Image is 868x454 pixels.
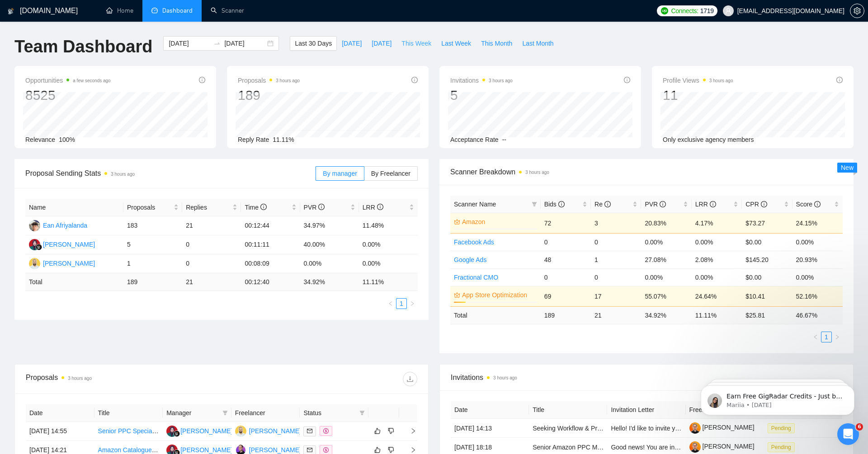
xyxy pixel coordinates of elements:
li: Previous Page [385,298,396,309]
span: info-circle [377,204,383,210]
button: right [407,298,418,309]
th: Invitation Letter [607,401,685,419]
li: 1 [396,298,407,309]
td: 11.11 % [359,273,418,291]
span: Invitations [451,372,842,383]
button: [DATE] [337,36,367,51]
td: 27.08% [641,251,691,268]
button: Last Month [517,36,558,51]
div: 8525 [25,87,111,104]
th: Replies [182,199,241,216]
span: info-circle [660,201,666,207]
span: CPR [745,201,767,208]
span: info-circle [624,77,630,83]
a: D[PERSON_NAME] [235,427,301,434]
span: filter [222,410,228,416]
button: right [832,332,843,342]
td: 1 [123,254,182,273]
td: 1 [591,251,641,268]
img: EA [29,220,40,231]
a: setting [850,7,864,14]
td: 20.93% [793,251,843,268]
time: 3 hours ago [276,78,300,83]
span: This Month [481,38,512,48]
span: filter [359,410,365,416]
td: $0.00 [742,233,792,251]
time: 3 hours ago [525,170,549,175]
img: NF [166,426,178,437]
a: searchScanner [211,7,244,14]
a: [PERSON_NAME] [689,443,755,450]
li: Previous Page [810,332,821,342]
td: 0.00% [692,268,742,286]
span: Scanner Breakdown [450,166,843,178]
span: right [403,428,416,434]
td: 40.00% [300,235,359,254]
th: Date [451,401,529,419]
td: 2.08% [692,251,742,268]
span: Status [303,408,356,418]
span: Time [245,204,266,211]
img: NF [29,239,40,250]
span: right [403,447,416,453]
span: like [374,446,381,454]
img: D [29,258,40,269]
span: Relevance [25,136,55,143]
span: info-circle [199,77,205,83]
td: 3 [591,213,641,233]
div: 5 [450,87,513,104]
span: info-circle [318,204,325,210]
td: 0.00% [641,268,691,286]
span: user [725,8,731,14]
td: 0 [591,268,641,286]
li: Next Page [407,298,418,309]
td: 20.83% [641,213,691,233]
span: LRR [695,201,716,208]
a: Facebook Ads [454,239,494,246]
a: homeHome [106,7,133,14]
span: dislike [388,427,394,435]
a: Fractional CMO [454,274,498,281]
td: $10.41 [742,286,792,306]
th: Freelancer [686,401,764,419]
a: Pending [768,443,798,450]
td: 11.48% [359,216,418,235]
button: Last Week [436,36,476,51]
td: 46.67 % [793,306,843,324]
td: Seeking Workflow & Process Automation Professionals – Paid Survey [529,419,607,438]
div: [PERSON_NAME] [43,239,95,249]
img: gigradar-bm.png [36,244,42,250]
span: info-circle [604,201,611,207]
a: AU[PERSON_NAME] [235,446,301,453]
td: 52.16% [793,286,843,306]
time: 3 hours ago [493,375,517,380]
span: Scanner Name [454,201,496,208]
td: 0.00% [793,268,843,286]
td: 11.11 % [692,306,742,324]
div: [PERSON_NAME] [43,258,95,268]
time: 3 hours ago [489,78,513,83]
button: Last 30 Days [290,36,337,51]
span: filter [532,201,537,207]
button: download [403,372,417,386]
div: Proposals [26,372,222,386]
td: 55.07% [641,286,691,306]
td: 24.64% [692,286,742,306]
span: Proposals [127,202,172,212]
td: 0.00% [300,254,359,273]
div: 189 [238,87,300,104]
td: 0.00% [359,235,418,254]
span: info-circle [814,201,821,207]
time: a few seconds ago [73,78,110,83]
span: By manager [323,170,357,177]
span: crown [454,219,460,225]
td: 00:12:40 [241,273,300,291]
div: [PERSON_NAME] [180,426,232,436]
h1: Team Dashboard [14,36,152,57]
td: 34.92 % [641,306,691,324]
img: c1ggvvhzv4-VYMujOMOeOswawlCQV-megGMlLrTp1i_1VrHPlFv3hYWkXEs_wf3Eji [689,441,701,453]
span: LRR [363,204,383,211]
a: NF[PERSON_NAME] [166,427,232,434]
